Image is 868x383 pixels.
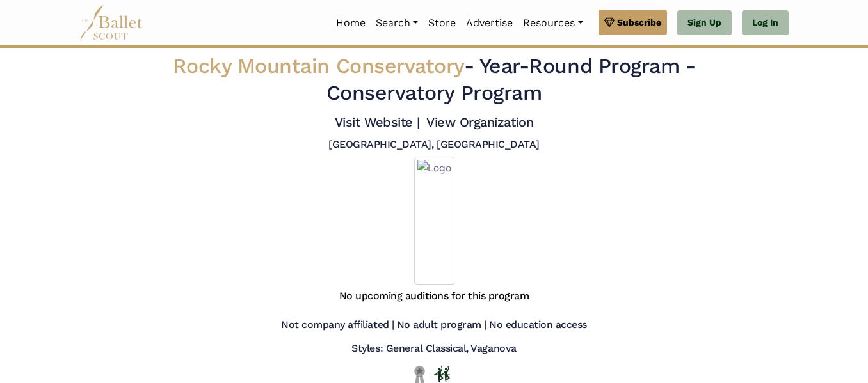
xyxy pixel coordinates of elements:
span: Year-Round Program - [479,54,695,78]
h5: Not company affiliated | [281,318,394,332]
img: gem.svg [604,15,615,29]
a: Log In [742,10,789,36]
h5: No upcoming auditions for this program [339,290,529,303]
a: Sign Up [677,10,732,36]
a: Store [423,10,461,36]
a: Home [331,10,371,36]
span: Subscribe [617,15,661,29]
h5: [GEOGRAPHIC_DATA], [GEOGRAPHIC_DATA] [328,138,540,152]
h5: Styles: General Classical, Vaganova [351,342,516,356]
h5: No education access [489,318,587,332]
a: Search [371,10,423,36]
h5: No adult program | [397,318,486,332]
a: View Organization [426,114,533,130]
a: Visit Website | [335,114,420,130]
img: Logo [414,157,454,285]
a: Resources [518,10,588,36]
a: Subscribe [599,10,667,35]
span: Rocky Mountain Conservatory [173,54,464,78]
h2: - Conservatory Program [140,53,728,106]
img: In Person [434,366,450,382]
a: Advertise [461,10,518,36]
